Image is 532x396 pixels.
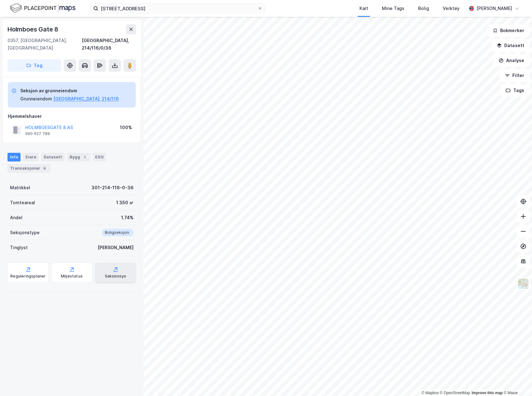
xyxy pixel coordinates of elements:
[105,274,126,279] div: Saksinnsyn
[7,37,82,52] div: 0357, [GEOGRAPHIC_DATA], [GEOGRAPHIC_DATA]
[501,366,532,396] div: Kontrollprogram for chat
[116,199,134,206] div: 1 350 ㎡
[472,391,503,395] a: Improve this map
[121,214,134,221] div: 1.74%
[10,274,46,279] div: Reguleringsplaner
[41,153,65,162] div: Datasett
[440,391,470,395] a: OpenStreetMap
[67,153,90,162] div: Bygg
[7,59,61,72] button: Tag
[501,366,532,396] iframe: Chat Widget
[500,84,530,97] button: Tags
[7,164,50,173] div: Transaksjoner
[10,244,28,251] div: Tinglyst
[23,153,39,162] div: Eiere
[7,153,21,162] div: Info
[61,274,83,279] div: Miljøstatus
[476,5,512,12] div: [PERSON_NAME]
[41,165,48,171] div: 6
[8,113,136,120] div: Hjemmelshaver
[120,124,132,131] div: 100%
[25,131,50,136] div: 990 627 789
[82,37,136,52] div: [GEOGRAPHIC_DATA], 214/116/0/36
[10,229,40,236] div: Seksjonstype
[20,95,52,103] div: Grunneiendom
[443,5,460,12] div: Verktøy
[517,278,529,290] img: Z
[491,39,530,52] button: Datasett
[359,5,368,12] div: Kart
[98,244,134,251] div: [PERSON_NAME]
[93,153,106,162] div: ESG
[10,184,30,191] div: Matrikkel
[53,95,119,103] button: [GEOGRAPHIC_DATA], 214/116
[382,5,404,12] div: Mine Tags
[10,199,35,206] div: Tomteareal
[7,24,60,34] div: Holmboes Gate 8
[422,391,439,395] a: Mapbox
[91,184,134,191] div: 301-214-116-0-36
[493,54,530,67] button: Analyse
[20,87,119,94] div: Seksjon av grunneiendom
[10,214,22,221] div: Andel
[487,24,530,37] button: Bokmerker
[418,5,429,12] div: Bolig
[500,69,530,82] button: Filter
[98,4,257,13] input: Søk på adresse, matrikkel, gårdeiere, leietakere eller personer
[10,3,76,14] img: logo.f888ab2527a4732fd821a326f86c7f29.svg
[81,154,88,160] div: 1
